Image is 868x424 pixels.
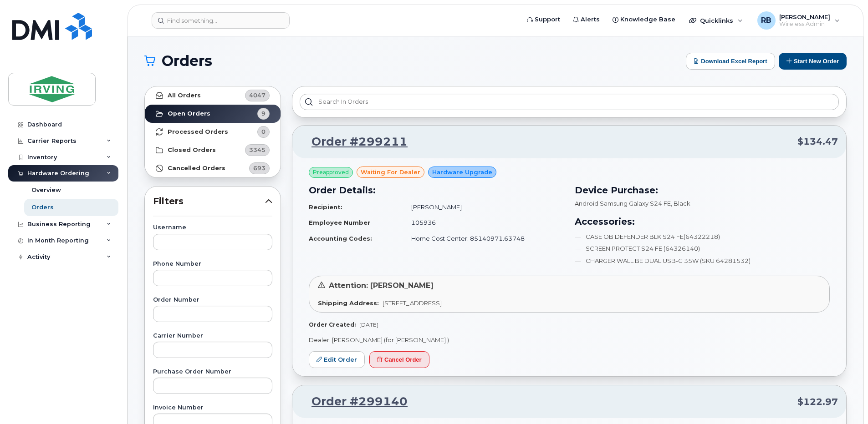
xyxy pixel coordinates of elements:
h3: Accessories: [575,215,830,228]
span: 693 [253,164,266,172]
a: Closed Orders3345 [145,141,281,159]
a: All Orders4047 [145,86,281,105]
span: Android Samsung Galaxy S24 FE [575,200,671,207]
span: 4047 [249,91,266,100]
strong: Recipient: [309,203,342,211]
span: Orders [162,54,212,68]
strong: Closed Orders [168,146,216,154]
a: Edit Order [309,351,365,368]
input: Search in orders [300,94,839,110]
h3: Device Purchase: [575,183,830,197]
span: $134.47 [797,135,838,148]
span: [DATE] [359,321,378,328]
span: Filters [153,195,265,208]
label: Carrier Number [153,333,272,339]
span: 3345 [249,146,266,154]
h3: Order Details: [309,183,564,197]
td: [PERSON_NAME] [403,199,564,215]
a: Cancelled Orders693 [145,159,281,177]
span: $122.97 [797,395,838,409]
span: Preapproved [313,168,349,177]
span: waiting for dealer [361,168,420,177]
strong: All Orders [168,92,201,99]
a: Open Orders9 [145,105,281,123]
strong: Accounting Codes: [309,235,372,242]
button: Start New Order [779,53,847,70]
p: Dealer: [PERSON_NAME] (for [PERSON_NAME] ) [309,336,830,344]
label: Purchase Order Number [153,369,272,375]
span: 0 [261,127,266,136]
li: CASE OB DEFENDER BLK S24 FE(64322218) [575,232,830,241]
button: Download Excel Report [686,53,775,70]
td: Home Cost Center: 85140971.63748 [403,231,564,247]
label: Order Number [153,297,272,303]
label: Invoice Number [153,405,272,411]
span: Attention: [PERSON_NAME] [329,281,434,290]
span: 9 [261,109,266,118]
strong: Processed Orders [168,128,228,136]
strong: Shipping Address: [318,299,379,307]
button: Cancel Order [369,351,429,368]
a: Processed Orders0 [145,123,281,141]
strong: Order Created: [309,321,356,328]
span: [STREET_ADDRESS] [383,299,442,307]
strong: Cancelled Orders [168,165,225,172]
a: Order #299140 [301,394,408,410]
li: SCREEN PROTECT S24 FE (64326140) [575,244,830,253]
label: Phone Number [153,261,272,267]
span: Hardware Upgrade [432,168,492,177]
a: Order #299211 [301,134,408,150]
label: Username [153,225,272,231]
strong: Employee Number [309,219,370,226]
li: CHARGER WALL BE DUAL USB-C 35W (SKU 64281532) [575,257,830,265]
td: 105936 [403,215,564,231]
span: , Black [671,200,690,207]
strong: Open Orders [168,110,210,117]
